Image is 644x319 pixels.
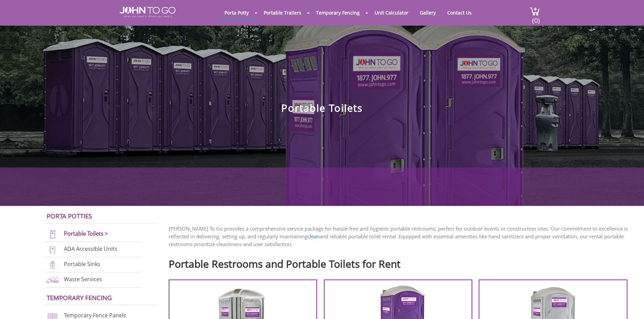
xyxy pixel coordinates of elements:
a: Temporary Fencing [311,6,365,19]
a: clean [307,233,319,240]
a: Porta Potty [219,6,254,19]
a: Portable Toilets > [64,230,108,237]
a: Unit Calculator [369,6,413,19]
a: Waste Services [64,275,102,283]
img: JOHN to go [120,7,175,18]
a: Portable Trailers [259,6,306,19]
a: Porta Potties [47,212,92,220]
img: cart a [530,7,540,16]
img: portable-sinks-new.png [45,260,60,269]
h2: Portable Restrooms and Portable Toilets for Rent [169,255,634,269]
img: waste-services-new.png [45,275,60,285]
a: Portable Sinks [64,260,100,268]
a: ADA Accessible Units [64,245,117,252]
a: Gallery [415,6,441,19]
img: ADA-units-new.png [45,245,60,254]
span: (0) [532,10,540,25]
a: Temporary Fence Panels [64,312,126,319]
img: portable-toilets-new.png [45,230,60,239]
button: Live Chat [617,292,644,319]
a: Contact Us [442,6,477,19]
p: [PERSON_NAME] To Go provides a comprehensive service package for hassle-free and hygienic portabl... [169,225,634,248]
a: Temporary Fencing [47,293,112,302]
